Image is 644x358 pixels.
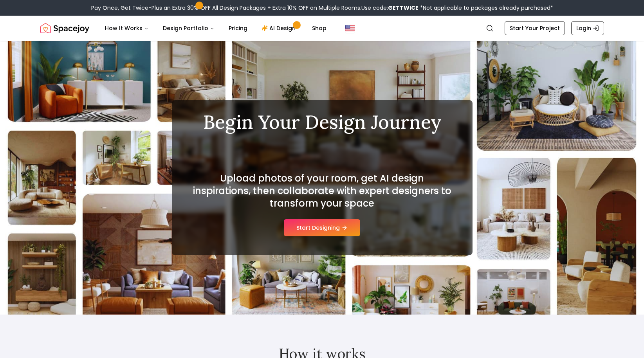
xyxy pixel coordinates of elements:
nav: Global [40,16,604,41]
a: Shop [306,20,333,36]
img: United States [345,23,355,33]
img: Spacejoy Logo [40,20,89,36]
a: Pricing [222,20,254,36]
span: *Not applicable to packages already purchased* [419,4,553,12]
h1: Begin Your Design Journey [191,113,454,131]
span: Use code: [361,4,419,12]
button: Start Designing [284,219,360,236]
h2: Upload photos of your room, get AI design inspirations, then collaborate with expert designers to... [191,172,454,210]
div: Pay Once, Get Twice-Plus an Extra 30% OFF All Design Packages + Extra 10% OFF on Multiple Rooms. [91,4,553,12]
a: AI Design [255,20,304,36]
nav: Main [99,20,333,36]
a: Login [571,21,604,35]
b: GETTWICE [388,4,419,12]
button: Design Portfolio [157,20,221,36]
a: Start Your Project [505,21,565,35]
a: Spacejoy [40,20,89,36]
button: How It Works [99,20,155,36]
